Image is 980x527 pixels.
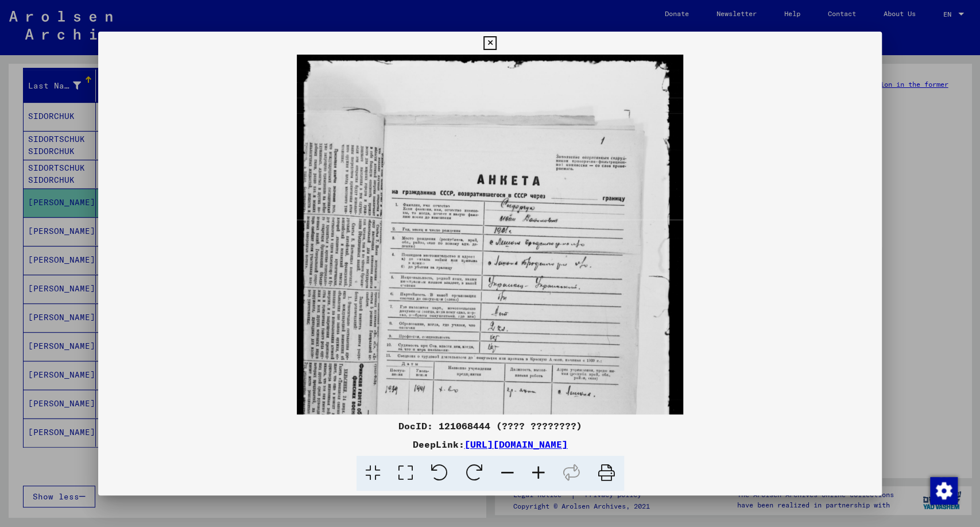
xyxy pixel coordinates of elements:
img: Change consent [930,477,958,505]
div: DeepLink: [98,437,882,451]
a: [URL][DOMAIN_NAME] [464,438,568,450]
div: Change consent [929,476,957,504]
div: DocID: 121068444 (???? ????????) [98,419,882,433]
